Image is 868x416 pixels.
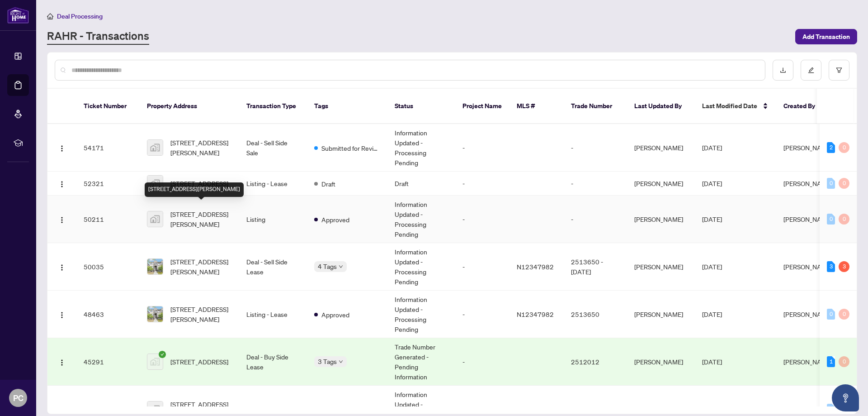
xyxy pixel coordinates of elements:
td: 52321 [76,172,140,196]
div: 0 [839,142,849,153]
button: Logo [55,176,69,191]
div: [STREET_ADDRESS][PERSON_NAME] [145,182,244,197]
td: 45291 [76,338,140,386]
td: Deal - Sell Side Lease [239,243,307,291]
td: - [455,172,509,196]
td: Information Updated - Processing Pending [387,124,455,172]
img: Logo [58,216,66,224]
div: 0 [827,214,835,225]
img: Logo [58,145,66,152]
div: 1 [827,356,835,367]
td: Listing - Lease [239,172,307,196]
img: thumbnail-img [147,259,163,274]
div: 0 [827,309,835,320]
span: [DATE] [702,179,722,187]
span: [PERSON_NAME] [783,358,832,366]
td: [PERSON_NAME] [627,196,695,243]
div: 0 [839,214,849,225]
td: Listing - Lease [239,291,307,338]
a: RAHR - Transactions [47,29,149,45]
td: Deal - Buy Side Lease [239,338,307,386]
span: [PERSON_NAME] [783,179,832,187]
th: Tags [307,89,387,124]
td: 54171 [76,124,140,172]
span: Submitted for Review [321,143,380,153]
td: Information Updated - Processing Pending [387,291,455,338]
th: Last Modified Date [695,89,776,124]
span: [DATE] [702,310,722,318]
div: 0 [839,356,849,367]
button: Logo [55,307,69,321]
img: Logo [58,311,66,319]
span: [DATE] [702,143,722,152]
span: 3 Tags [318,356,337,367]
img: thumbnail-img [147,176,163,191]
span: N12347982 [517,263,554,271]
td: - [455,196,509,243]
span: [STREET_ADDRESS] [170,357,228,367]
img: thumbnail-img [147,211,163,227]
img: logo [7,7,29,24]
span: [STREET_ADDRESS][PERSON_NAME] [170,304,232,324]
button: edit [801,60,821,81]
button: Open asap [832,384,859,411]
button: Logo [55,354,69,369]
span: download [780,67,786,73]
span: Approved [321,215,349,225]
span: [DATE] [702,358,722,366]
img: thumbnail-img [147,306,163,322]
div: 0 [839,178,849,189]
button: filter [829,60,849,81]
button: Logo [55,212,69,226]
img: Logo [58,181,66,188]
td: [PERSON_NAME] [627,291,695,338]
td: - [564,124,627,172]
td: 50211 [76,196,140,243]
span: [DATE] [702,215,722,223]
span: [STREET_ADDRESS][PERSON_NAME] [170,138,232,158]
span: [DATE] [702,263,722,271]
span: [PERSON_NAME] [783,263,832,271]
td: Information Updated - Processing Pending [387,196,455,243]
td: - [455,243,509,291]
th: Ticket Number [76,89,140,124]
img: Logo [58,359,66,366]
span: Cancelled [321,405,349,415]
span: Deal Processing [57,12,103,20]
div: 3 [827,261,835,272]
td: - [455,124,509,172]
td: 2513650 - [DATE] [564,243,627,291]
span: edit [808,67,814,73]
td: Listing [239,196,307,243]
button: Logo [55,140,69,155]
img: Logo [58,264,66,271]
button: Add Transaction [795,29,857,44]
span: check-circle [159,351,166,358]
img: thumbnail-img [147,140,163,155]
td: - [455,291,509,338]
th: Transaction Type [239,89,307,124]
span: Draft [321,179,335,189]
td: - [455,338,509,386]
th: Created By [776,89,830,124]
td: Draft [387,172,455,196]
span: Approved [321,310,349,320]
td: 2512012 [564,338,627,386]
td: Trade Number Generated - Pending Information [387,338,455,386]
span: [PERSON_NAME] [783,143,832,152]
div: 0 [827,178,835,189]
span: [PERSON_NAME] [783,310,832,318]
div: 0 [827,404,835,415]
span: N12347982 [517,310,554,318]
th: Trade Number [564,89,627,124]
span: filter [836,67,842,73]
span: PC [13,392,24,404]
td: [PERSON_NAME] [627,243,695,291]
button: Logo [55,259,69,274]
span: down [339,359,343,364]
button: download [773,60,793,81]
span: 4 Tags [318,261,337,272]
div: 2 [827,142,835,153]
span: down [339,264,343,269]
td: [PERSON_NAME] [627,172,695,196]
